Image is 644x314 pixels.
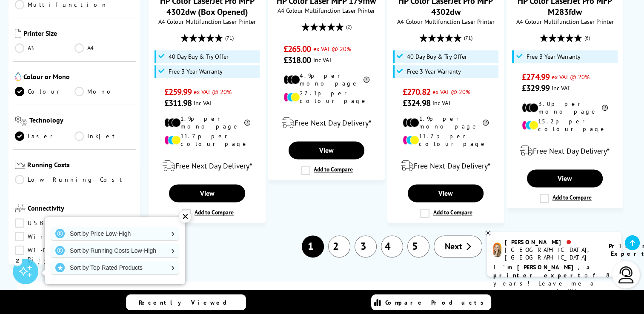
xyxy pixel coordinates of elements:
a: Sort by Running Costs Low-High [51,244,179,257]
span: £265.00 [283,43,311,54]
a: 3 [355,235,377,257]
label: Add to Compare [182,208,234,218]
div: modal_delivery [392,154,499,178]
span: inc VAT [432,99,451,107]
img: amy-livechat.png [493,243,501,257]
span: (71) [225,30,234,46]
a: View [527,169,603,187]
a: View [169,184,245,202]
a: Colour [15,87,74,96]
span: Running Costs [27,160,134,171]
span: inc VAT [552,84,570,92]
span: (71) [464,30,472,46]
div: modal_delivery [273,111,380,135]
a: Mono [74,87,134,96]
span: Colour or Mono [23,72,134,83]
span: Free 3 Year Warranty [526,53,580,60]
a: 4 [381,235,403,257]
a: Sort by Price Low-High [51,227,179,240]
a: Sort by Top Rated Products [51,261,179,274]
span: Next [445,241,462,252]
span: ex VAT @ 20% [552,73,590,81]
span: A4 Colour Multifunction Laser Printer [273,6,380,14]
img: Running Costs [15,160,25,169]
span: (2) [346,19,352,35]
li: 27.1p per colour page [283,89,369,105]
span: Free 3 Year Warranty [169,68,223,75]
label: Add to Compare [420,208,472,218]
span: £274.99 [522,71,550,83]
span: inc VAT [313,56,332,64]
img: Colour or Mono [15,72,21,81]
span: Compare Products [385,299,488,306]
a: Wireless [15,232,77,241]
label: Add to Compare [301,166,353,175]
span: Free 3 Year Warranty [407,68,461,75]
li: 15.2p per colour page [522,117,608,133]
span: £329.99 [522,83,550,94]
span: ex VAT @ 20% [194,88,232,96]
a: Inkjet [74,131,134,141]
span: 40 Day Buy & Try Offer [407,53,467,60]
img: Printer Size [15,29,21,37]
span: Recently Viewed [139,299,235,306]
img: Technology [15,116,27,126]
a: A4 [74,43,134,53]
a: A3 [15,43,74,53]
a: 5 [407,235,429,257]
li: 1.9p per mono page [403,115,489,130]
span: ex VAT @ 20% [432,88,470,96]
b: I'm [PERSON_NAME], a printer expert [493,263,592,279]
img: Connectivity [15,204,26,212]
li: 11.7p per colour page [403,132,489,148]
a: Laser [15,131,74,141]
span: £311.98 [164,97,192,108]
span: £270.82 [403,86,430,97]
div: [GEOGRAPHIC_DATA], [GEOGRAPHIC_DATA] [505,246,598,261]
a: USB [15,218,74,228]
li: 11.7p per colour page [164,132,250,148]
label: Add to Compare [540,194,592,203]
a: Low Running Cost [15,175,134,184]
a: Wi-Fi Direct [15,245,74,255]
span: Technology [29,116,134,127]
a: Recently Viewed [126,294,246,310]
span: ex VAT @ 20% [313,45,351,53]
div: modal_delivery [511,139,618,163]
span: Printer Size [23,29,134,39]
div: ✕ [179,211,191,223]
span: (6) [584,30,590,46]
p: of 8 years! Leave me a message and I'll respond ASAP [493,263,615,304]
span: Connectivity [28,204,134,214]
a: Next [434,235,482,257]
a: 2 [328,235,350,257]
span: £318.00 [283,54,311,66]
li: 4.9p per mono page [283,72,369,87]
span: inc VAT [194,99,212,107]
span: £324.98 [403,97,430,108]
span: £259.99 [164,86,192,97]
span: A4 Colour Multifunction Laser Printer [392,17,499,26]
div: [PERSON_NAME] [505,238,598,246]
div: 2 [13,256,22,265]
li: 1.9p per mono page [164,115,250,130]
li: 3.0p per mono page [522,100,608,115]
span: A4 Colour Multifunction Laser Printer [511,17,618,26]
a: Compare Products [371,294,491,310]
img: user-headset-light.svg [618,266,635,283]
a: View [289,141,364,159]
span: 40 Day Buy & Try Offer [169,53,229,60]
span: A4 Colour Multifunction Laser Printer [153,17,260,26]
div: modal_delivery [153,154,260,178]
a: View [408,184,484,202]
